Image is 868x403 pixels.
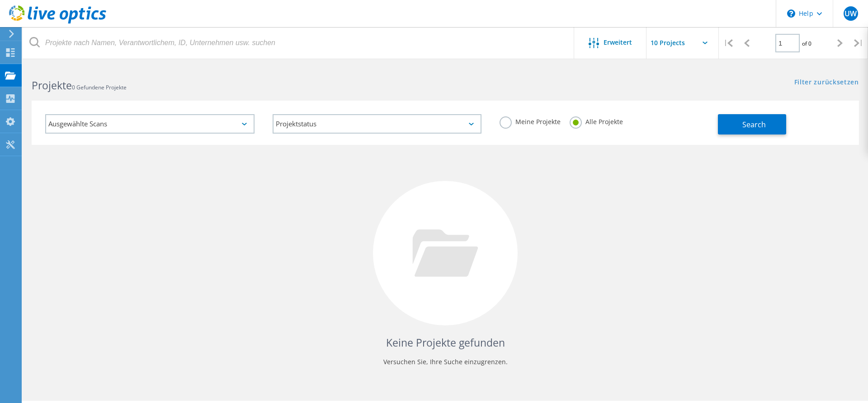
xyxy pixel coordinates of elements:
[570,116,623,125] label: Alle Projekte
[72,83,127,91] span: 0 Gefundene Projekte
[41,355,850,369] p: Versuchen Sie, Ihre Suche einzugrenzen.
[718,114,786,134] button: Search
[802,40,811,47] span: of 0
[32,78,72,93] b: Projekte
[742,120,766,130] span: Search
[9,19,106,25] a: Live Optics Dashboard
[500,116,561,125] label: Meine Projekte
[849,27,868,59] div: |
[844,10,857,17] span: UW
[273,114,482,134] div: Projektstatus
[23,27,575,59] input: Projekte nach Namen, Verantwortlichem, ID, Unternehmen usw. suchen
[604,39,632,46] span: Erweitert
[719,27,737,59] div: |
[45,114,255,134] div: Ausgewählte Scans
[41,335,850,350] h4: Keine Projekte gefunden
[794,79,859,87] a: Filter zurücksetzen
[787,9,795,18] svg: \n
